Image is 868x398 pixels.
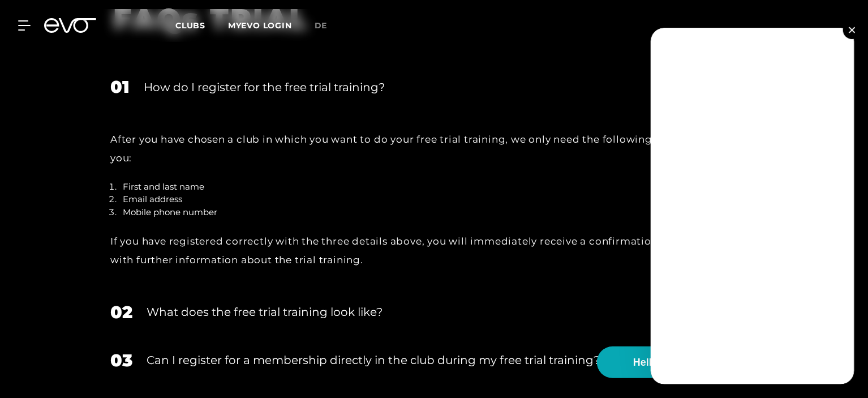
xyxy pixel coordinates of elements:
font: Mobile phone number [123,207,218,217]
font: 01 [110,76,130,97]
a: Clubs [175,20,228,31]
font: What does the free trial training look like? [147,305,383,319]
a: de [315,19,341,32]
font: If you have registered correctly with the three details above, you will immediately receive a con... [110,236,753,265]
font: 02 [110,302,132,323]
font: How do I register for the free trial training? [144,80,385,94]
img: close.svg [849,27,855,33]
button: Hello athlete! What would you like to do? [597,346,845,378]
font: de [315,20,328,31]
a: MYEVO LOGIN [228,20,292,31]
font: 03 [110,350,132,371]
font: Email address [123,194,183,204]
font: Clubs [175,20,205,31]
font: First and last name [123,181,205,192]
font: After you have chosen a club in which you want to do your free trial training, we only need the f... [110,134,749,163]
font: Can I register for a membership directly in the club during my free trial training? [147,353,600,367]
font: Hello athlete! What would you like to do? [633,357,832,368]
